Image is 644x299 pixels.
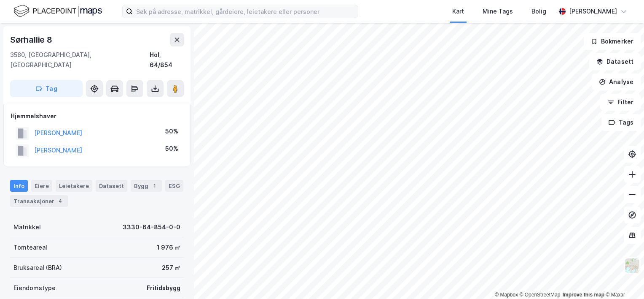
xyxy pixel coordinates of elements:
button: Bokmerker [584,33,641,50]
div: Tomteareal [13,242,47,253]
div: Transaksjoner [10,195,68,207]
div: 3330-64-854-0-0 [123,222,180,232]
div: Bolig [531,6,546,16]
div: 50% [165,144,178,154]
div: Kart [452,6,464,16]
div: [PERSON_NAME] [569,6,617,16]
img: Z [624,258,640,274]
div: Kontrollprogram for chat [602,258,644,299]
button: Tags [601,114,641,131]
div: Matrikkel [13,222,41,232]
div: Hjemmelshaver [11,111,183,121]
div: Mine Tags [483,6,513,16]
div: 50% [165,126,178,136]
button: Analyse [592,73,641,90]
a: OpenStreetMap [520,292,561,298]
div: Datasett [96,180,127,192]
button: Datasett [589,53,641,70]
button: Filter [600,94,641,111]
div: 1 [150,182,158,190]
div: 3580, [GEOGRAPHIC_DATA], [GEOGRAPHIC_DATA] [10,50,150,70]
div: 257 ㎡ [162,263,180,273]
div: 4 [56,197,64,205]
button: Tag [10,80,83,97]
div: Bygg [131,180,162,192]
div: ESG [165,180,183,192]
div: Hol, 64/854 [150,50,184,70]
div: Bruksareal (BRA) [13,263,62,273]
input: Søk på adresse, matrikkel, gårdeiere, leietakere eller personer [133,5,358,18]
a: Mapbox [495,292,518,298]
div: Fritidsbygg [147,283,180,293]
div: 1 976 ㎡ [157,242,180,253]
div: Leietakere [56,180,92,192]
iframe: Chat Widget [602,258,644,299]
div: Info [10,180,28,192]
img: logo.f888ab2527a4732fd821a326f86c7f29.svg [13,4,102,19]
div: Sørhallie 8 [10,33,54,46]
div: Eiere [31,180,52,192]
div: Eiendomstype [13,283,56,293]
a: Improve this map [563,292,604,298]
